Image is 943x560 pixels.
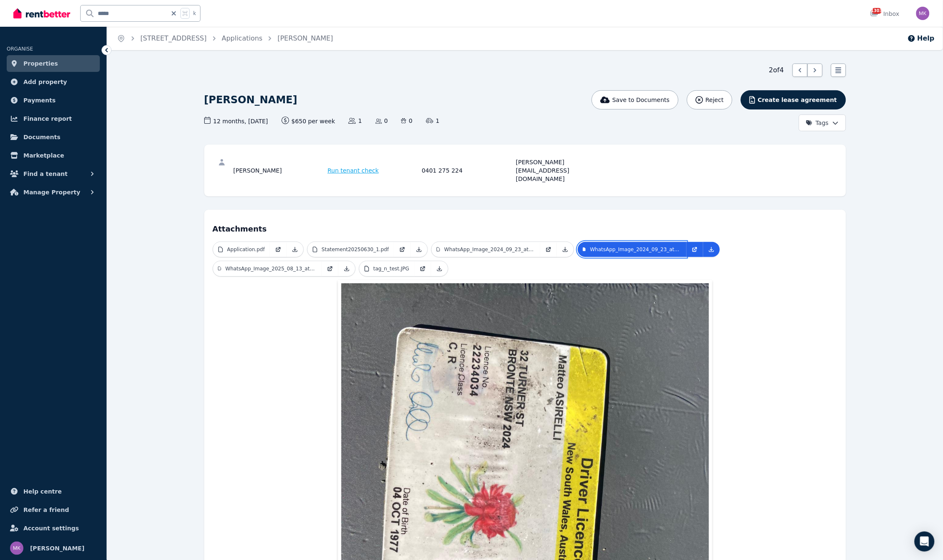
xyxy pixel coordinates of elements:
a: [STREET_ADDRESS] [140,34,207,42]
span: Tags [806,119,829,127]
a: Download Attachment [557,242,574,257]
span: Reject [706,96,724,104]
button: Find a tenant [7,165,100,182]
div: 0401 275 224 [422,158,514,183]
a: Payments [7,92,100,109]
span: Save to Documents [613,96,670,104]
a: Finance report [7,110,100,127]
a: Download Attachment [411,242,427,257]
button: Create lease agreement [741,90,846,109]
span: 12 months , [DATE] [204,117,268,125]
p: Statement20250630_1.pdf [322,246,389,253]
span: ORGANISE [7,46,33,52]
span: Refer a friend [23,505,69,515]
a: Download Attachment [431,261,448,276]
a: Download Attachment [703,242,720,257]
span: 1 [426,117,440,125]
span: Payments [23,95,56,105]
a: Account settings [7,520,100,537]
span: Documents [23,132,61,142]
p: Application.pdf [227,246,265,253]
a: Open in new Tab [394,242,411,257]
span: 1303 [872,8,882,14]
a: Properties [7,55,100,72]
span: Manage Property [23,187,80,197]
button: Manage Property [7,184,100,201]
span: Create lease agreement [758,96,837,104]
h4: Attachments [213,218,838,235]
a: WhatsApp_Image_2024_09_23_at_[DATE].jpeg [432,242,540,257]
a: Open in new Tab [322,261,338,276]
span: 2 of 4 [769,65,784,75]
h1: [PERSON_NAME] [204,93,297,107]
a: tag_n_test.JPG [359,261,414,276]
button: Reject [687,90,732,109]
a: [PERSON_NAME] [277,34,333,42]
span: Account settings [23,523,79,533]
p: tag_n_test.JPG [374,265,409,272]
a: Documents [7,129,100,145]
a: Applications [222,34,263,42]
img: Maor Kirsner [916,7,930,20]
span: Help centre [23,486,62,496]
button: Save to Documents [592,90,679,109]
p: WhatsApp_Image_2024_09_23_at_08.13.22_1.jpeg [590,246,681,253]
nav: Breadcrumb [107,27,343,50]
span: 1 [348,117,362,125]
p: WhatsApp_Image_2024_09_23_at_[DATE].jpeg [444,246,535,253]
a: Open in new Tab [686,242,703,257]
a: WhatsApp_Image_2024_09_23_at_08.13.22_1.jpeg [578,242,686,257]
a: Help centre [7,483,100,500]
a: Statement20250630_1.pdf [308,242,394,257]
a: Add property [7,74,100,90]
a: Open in new Tab [270,242,287,257]
span: Add property [23,77,67,87]
span: [PERSON_NAME] [30,543,84,553]
span: k [193,10,196,17]
button: Tags [799,115,846,131]
span: 0 [376,117,388,125]
a: Download Attachment [338,261,355,276]
a: Application.pdf [213,242,270,257]
a: Open in new Tab [414,261,431,276]
a: Download Attachment [287,242,303,257]
a: WhatsApp_Image_2025_08_13_at_15.17.50.jpeg [213,261,322,276]
a: Open in new Tab [540,242,557,257]
img: RentBetter [13,7,70,20]
span: Run tenant check [328,166,379,175]
a: Refer a friend [7,501,100,518]
p: WhatsApp_Image_2025_08_13_at_15.17.50.jpeg [225,265,316,272]
a: Marketplace [7,147,100,164]
span: Find a tenant [23,169,68,179]
div: Inbox [870,10,900,18]
span: 0 [401,117,412,125]
span: Properties [23,59,58,69]
div: Open Intercom Messenger [915,532,935,552]
img: Maor Kirsner [10,542,23,555]
div: [PERSON_NAME][EMAIL_ADDRESS][DOMAIN_NAME] [516,158,608,183]
div: [PERSON_NAME] [234,158,325,183]
span: Finance report [23,114,72,124]
span: $650 per week [282,117,336,125]
button: Help [907,33,935,43]
span: Marketplace [23,150,64,160]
